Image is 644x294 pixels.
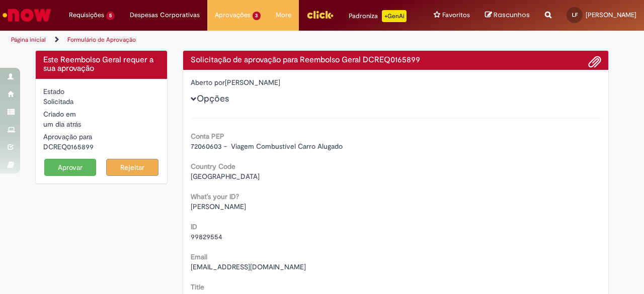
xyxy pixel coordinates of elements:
span: Despesas Corporativas [130,10,200,20]
time: 30/08/2025 21:16:08 [43,120,81,129]
span: LF [572,12,578,18]
span: [GEOGRAPHIC_DATA] [191,172,260,181]
span: Favoritos [442,10,470,20]
div: 30/08/2025 21:16:08 [43,119,159,129]
span: [PERSON_NAME] [191,202,246,211]
div: Padroniza [349,10,407,22]
b: ID [191,222,197,231]
img: ServiceNow [1,5,53,25]
b: Country Code [191,162,235,171]
span: More [276,10,291,20]
label: Aberto por [191,77,225,87]
div: DCREQ0165899 [43,142,159,152]
b: Email [191,252,207,261]
img: click_logo_yellow_360x200.png [306,7,334,22]
span: 5 [106,12,115,20]
label: Criado em [43,109,76,119]
a: Formulário de Aprovação [67,36,136,44]
button: Rejeitar [106,159,158,176]
h4: Este Reembolso Geral requer a sua aprovação [43,56,159,73]
a: Rascunhos [485,11,530,20]
b: Conta PEP [191,132,224,141]
span: [EMAIL_ADDRESS][DOMAIN_NAME] [191,262,306,271]
h4: Solicitação de aprovação para Reembolso Geral DCREQ0165899 [191,56,601,65]
span: [PERSON_NAME] [586,11,636,19]
b: Title [191,282,204,291]
button: Aprovar [44,159,97,176]
span: Aprovações [215,10,251,20]
label: Aprovação para [43,132,92,142]
div: [PERSON_NAME] [191,77,601,90]
span: Requisições [69,10,104,20]
p: +GenAi [382,10,407,22]
span: 72060603 - Viagem Combustível Carro Alugado [191,142,343,151]
div: Solicitada [43,96,159,107]
label: Estado [43,86,64,96]
span: Rascunhos [494,10,530,20]
span: 3 [253,12,261,20]
span: um dia atrás [43,120,81,129]
b: What's your ID? [191,192,239,201]
span: 99829554 [191,232,222,241]
ul: Trilhas de página [8,31,422,49]
a: Página inicial [11,36,46,44]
